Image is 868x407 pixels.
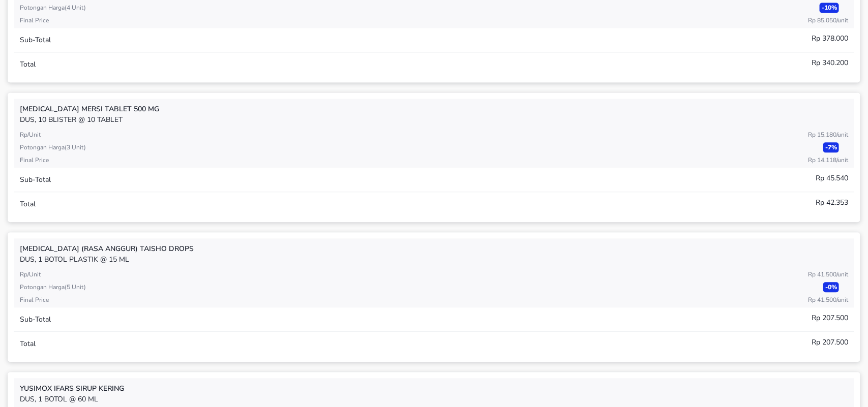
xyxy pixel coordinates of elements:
p: YUSIMOX Ifars SIRUP KERING [20,383,848,394]
p: Total [20,338,36,349]
p: Rp 14.118 [808,155,848,165]
p: Final Price [20,295,49,304]
p: Rp 45.540 [816,173,848,183]
p: Potongan harga ( 3 Unit ) [20,143,86,152]
p: Sub-Total [20,174,51,185]
p: Final Price [20,155,49,165]
p: Rp 85.050 [808,16,848,25]
p: Rp 207.500 [812,312,848,323]
p: DUS, 1 BOTOL @ 60 ML [20,394,848,404]
p: Rp 340.200 [812,57,848,68]
p: Rp 41.500 [808,270,848,279]
p: DUS, 1 BOTOL PLASTIK @ 15 ML [20,254,848,265]
p: Total [20,59,36,70]
p: [MEDICAL_DATA] (RASA ANGGUR) Taisho DROPS [20,243,848,254]
p: DUS, 10 BLISTER @ 10 TABLET [20,114,848,125]
p: Potongan harga ( 4 Unit ) [20,3,86,12]
p: - 10 % [820,3,839,13]
p: Final Price [20,16,49,25]
p: Rp 42.353 [816,197,848,208]
p: Rp 41.500 [808,295,848,304]
span: / Unit [836,131,848,139]
p: Rp/Unit [20,130,41,139]
p: [MEDICAL_DATA] Mersi TABLET 500 MG [20,104,848,114]
span: / Unit [836,156,848,164]
span: / Unit [836,270,848,278]
p: Rp 207.500 [812,337,848,348]
p: Potongan harga ( 5 Unit ) [20,283,86,292]
span: / Unit [836,16,848,24]
p: Sub-Total [20,35,51,45]
p: - 0 % [823,282,839,292]
p: - 7 % [823,142,839,152]
p: Total [20,199,36,209]
p: Rp 15.180 [808,130,848,139]
p: Rp/Unit [20,270,41,279]
p: Sub-Total [20,314,51,325]
span: / Unit [836,296,848,304]
p: Rp 378.000 [812,33,848,44]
